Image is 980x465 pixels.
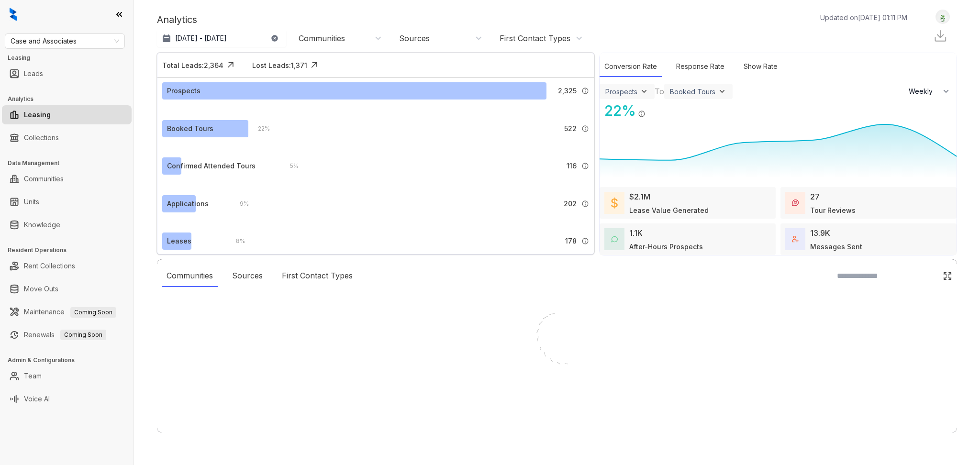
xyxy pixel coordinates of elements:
[564,199,577,209] span: 202
[605,88,637,96] div: Prospects
[307,58,322,72] img: Click Icon
[581,200,589,208] img: Info
[909,87,938,96] span: Weekly
[24,169,64,188] a: Communities
[10,8,17,21] img: logo
[167,161,256,171] div: Confirmed Attended Tours
[60,330,106,340] span: Coming Soon
[792,236,799,243] img: TotalFum
[24,105,51,124] a: Leasing
[810,227,830,239] div: 13.9K
[2,192,132,211] li: Units
[509,293,605,388] img: Loader
[500,33,570,44] div: First Contact Types
[2,366,132,386] li: Team
[8,246,134,255] h3: Resident Operations
[943,271,952,281] img: Click Icon
[280,161,299,171] div: 5 %
[629,205,709,215] div: Lease Value Generated
[8,356,134,365] h3: Admin & Configurations
[2,279,132,299] li: Move Outs
[24,279,58,299] a: Move Outs
[167,199,209,209] div: Applications
[167,236,191,246] div: Leases
[24,256,75,276] a: Rent Collections
[2,256,132,276] li: Rent Collections
[2,169,132,188] li: Communities
[581,162,589,170] img: Info
[8,159,134,167] h3: Data Management
[227,265,267,287] div: Sources
[230,199,249,209] div: 9 %
[923,272,931,280] img: SearchIcon
[24,64,43,83] a: Leads
[810,191,820,202] div: 27
[629,191,650,202] div: $2.1M
[717,87,727,96] img: ViewFilterArrow
[167,86,200,96] div: Prospects
[670,88,715,96] div: Booked Tours
[565,236,577,246] span: 178
[157,12,197,27] p: Analytics
[2,64,132,83] li: Leads
[162,60,223,70] div: Total Leads: 2,364
[564,123,577,134] span: 522
[581,237,589,245] img: Info
[936,12,949,22] img: UserAvatar
[8,54,134,62] h3: Leasing
[739,56,782,77] div: Show Rate
[157,30,286,47] button: [DATE] - [DATE]
[223,58,238,72] img: Click Icon
[810,242,862,252] div: Messages Sent
[2,389,132,409] li: Voice AI
[600,56,662,77] div: Conversion Rate
[567,161,577,171] span: 116
[252,60,307,70] div: Lost Leads: 1,371
[903,83,957,100] button: Weekly
[611,197,618,209] img: LeaseValue
[70,307,116,318] span: Coming Soon
[24,366,42,386] a: Team
[24,128,59,147] a: Collections
[24,389,50,409] a: Voice AI
[24,215,60,234] a: Knowledge
[600,100,636,122] div: 22 %
[11,34,119,48] span: Case and Associates
[2,105,132,124] li: Leasing
[24,192,39,211] a: Units
[558,86,577,96] span: 2,325
[792,199,799,206] img: TourReviews
[629,242,703,252] div: After-Hours Prospects
[820,12,907,22] p: Updated on [DATE] 01:11 PM
[399,33,430,44] div: Sources
[629,227,643,239] div: 1.1K
[2,128,132,147] li: Collections
[646,101,660,116] img: Click Icon
[8,95,134,103] h3: Analytics
[655,86,664,97] div: To
[581,87,589,95] img: Info
[581,125,589,133] img: Info
[2,215,132,234] li: Knowledge
[671,56,729,77] div: Response Rate
[638,110,646,118] img: Info
[810,205,856,215] div: Tour Reviews
[639,87,649,96] img: ViewFilterArrow
[162,265,218,287] div: Communities
[933,29,947,43] img: Download
[540,388,574,398] div: Loading...
[248,123,270,134] div: 22 %
[611,236,618,243] img: AfterHoursConversations
[299,33,345,44] div: Communities
[2,302,132,321] li: Maintenance
[167,123,213,134] div: Booked Tours
[175,33,227,43] p: [DATE] - [DATE]
[24,325,106,344] a: RenewalsComing Soon
[2,325,132,344] li: Renewals
[277,265,357,287] div: First Contact Types
[226,236,245,246] div: 8 %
